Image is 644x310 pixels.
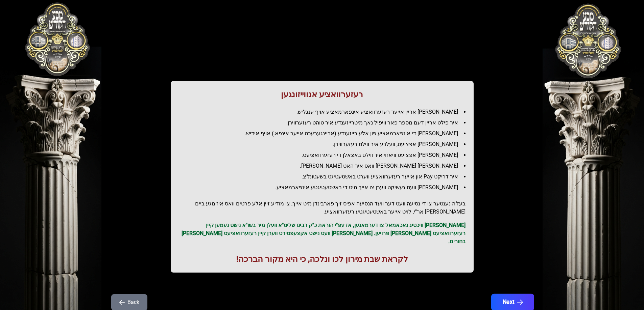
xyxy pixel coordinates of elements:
li: [PERSON_NAME] די אינפארמאציע פון אלע רייזענדע (אריינגערעכט אייער אינפא.) אויף אידיש. [184,130,466,138]
li: איר פילט אריין דעם מספר פאר וויפיל נאך מיטרייזענדע איר טוהט רעזערווירן. [184,119,466,127]
li: [PERSON_NAME] אריין אייער רעזערוואציע אינפארמאציע אויף ענגליש. [184,108,466,116]
h2: בעז"ה נענטער צו די נסיעה וועט דער וועד הנסיעה אפיס זיך פארבינדן מיט אייך, צו מודיע זיין אלע פרטים... [179,200,466,216]
li: [PERSON_NAME] וועט געשיקט ווערן צו אייך מיט די באשטעטיגטע אינפארמאציע. [184,184,466,192]
h1: לקראת שבת מירון לכו ונלכה, כי היא מקור הברכה! [179,254,466,264]
li: [PERSON_NAME] אפציעס, וועלכע איר ווילט רעזערווירן. [184,140,466,148]
li: [PERSON_NAME] [PERSON_NAME] וואס איר האט [PERSON_NAME]. [184,162,466,170]
h1: רעזערוואציע אנווייזונגען [179,89,466,100]
li: [PERSON_NAME] אפציעס וויאזוי איר ווילט באצאלן די רעזערוואציעס. [184,151,466,159]
p: [PERSON_NAME] וויכטיג נאכאמאל צו דערמאנען, אז עפ"י הוראת כ"ק רבינו שליט"א וועלן מיר בשו"א נישט נע... [179,221,466,246]
li: איר דריקט Pay און אייער רעזערוואציע ווערט באשטעטיגט בשעטומ"צ. [184,173,466,181]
